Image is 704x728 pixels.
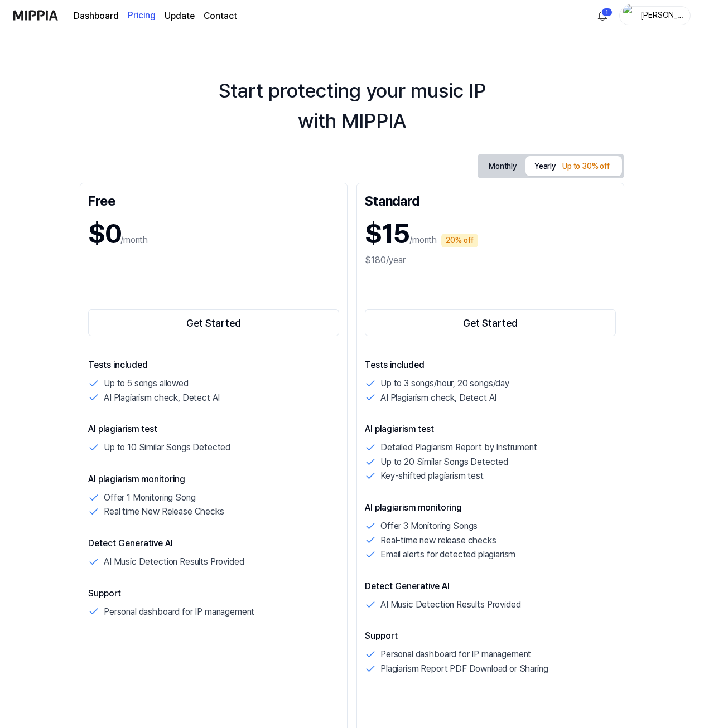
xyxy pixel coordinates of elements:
p: Real time New Release Checks [104,504,224,519]
p: AI plagiarism test [88,423,339,436]
p: AI plagiarism test [365,423,616,436]
button: Monthly [480,156,525,177]
p: AI Music Detection Results Provided [380,598,520,612]
p: AI Plagiarism check, Detect AI [104,391,220,405]
p: Tests included [88,358,339,372]
p: AI plagiarism monitoring [88,473,339,486]
div: 1 [601,8,613,17]
div: Standard [365,191,616,209]
p: /month [120,234,148,247]
p: Up to 5 songs allowed [104,376,189,391]
button: Get Started [365,309,616,336]
button: 알림1 [594,7,611,25]
div: 20% off [441,234,478,247]
p: AI Plagiarism check, Detect AI [380,391,496,405]
p: Plagiarism Report PDF Download or Sharing [380,662,548,676]
a: Pricing [128,1,156,31]
p: Tests included [365,358,616,372]
p: Personal dashboard for IP management [380,647,531,662]
h1: $15 [365,213,409,254]
p: Email alerts for detected plagiarism [380,547,515,562]
img: 알림 [596,9,609,22]
p: Personal dashboard for IP management [104,605,254,619]
div: [PERSON_NAME] [640,9,683,21]
p: Support [365,629,616,643]
p: Offer 1 Monitoring Song [104,491,195,505]
p: Support [88,587,339,600]
p: AI Music Detection Results Provided [104,555,244,569]
a: Get Started [88,307,339,338]
h1: $0 [88,213,120,254]
p: /month [409,234,437,247]
a: Get Started [365,307,616,338]
div: $180/year [365,254,616,267]
div: Free [88,191,339,209]
button: Get Started [88,309,339,336]
a: Update [165,9,195,23]
button: profile[PERSON_NAME] [619,6,691,25]
div: Up to 30% off [559,158,613,175]
p: Offer 3 Monitoring Songs [380,519,478,533]
p: Up to 10 Similar Songs Detected [104,440,230,455]
p: Up to 3 songs/hour, 20 songs/day [380,376,509,391]
p: Up to 20 Similar Songs Detected [380,455,508,469]
a: Contact [204,9,237,23]
p: Detect Generative AI [88,537,339,550]
img: profile [623,4,637,27]
p: Real-time new release checks [380,533,496,548]
p: Detect Generative AI [365,580,616,593]
a: Dashboard [74,9,119,23]
p: AI plagiarism monitoring [365,501,616,515]
p: Key-shifted plagiarism test [380,469,484,483]
button: Yearly [525,156,622,176]
p: Detailed Plagiarism Report by Instrument [380,440,537,455]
